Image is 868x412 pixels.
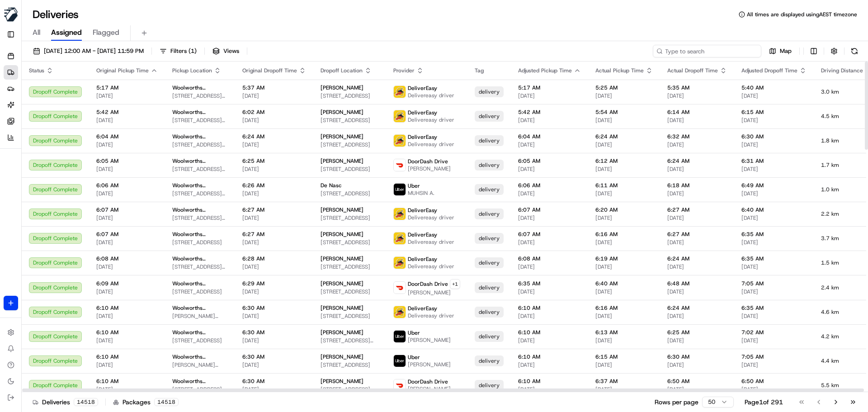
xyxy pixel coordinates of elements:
span: delivery [479,113,500,120]
img: uber-new-logo.jpeg [394,355,406,367]
span: delivery [479,88,500,95]
span: [DATE] [741,214,807,222]
span: Woolworths Supermarket NZ - [GEOGRAPHIC_DATA] [172,182,228,189]
span: [PERSON_NAME] [408,361,451,368]
span: Woolworths Supermarket [GEOGRAPHIC_DATA] - [GEOGRAPHIC_DATA] [172,157,228,165]
span: Uber [408,354,420,361]
span: [DATE] [667,214,727,222]
span: 1.8 km [821,137,863,144]
span: [DATE] [96,117,158,124]
span: [DATE] [518,92,581,99]
span: delivery [479,333,500,340]
span: 6:20 AM [595,206,653,213]
span: 6:04 AM [96,133,158,140]
button: Refresh [848,45,861,57]
span: 5:37 AM [242,84,306,91]
span: [PERSON_NAME][STREET_ADDRESS] [172,313,228,320]
span: [PERSON_NAME][GEOGRAPHIC_DATA], [GEOGRAPHIC_DATA] [172,361,228,369]
span: 6:26 AM [242,182,306,189]
span: All times are displayed using AEST timezone [747,11,857,18]
span: DeliverEasy [408,133,437,141]
span: 5:17 AM [518,84,581,91]
span: 5:42 AM [518,109,581,116]
span: [DATE] [242,214,306,222]
span: delivery [479,259,500,266]
span: [DATE] [96,313,158,320]
span: Adjusted Dropoff Time [741,67,797,74]
span: [DATE] [595,313,653,320]
span: 6:14 AM [667,109,727,116]
span: 6:04 AM [518,133,581,140]
span: 5:17 AM [96,84,158,91]
span: [STREET_ADDRESS] [172,288,228,295]
span: [PERSON_NAME] [408,165,451,172]
span: [PERSON_NAME] [321,255,363,262]
span: [DATE] [96,337,158,344]
span: 6:30 AM [242,378,306,385]
span: 6:40 AM [595,280,653,287]
span: 6:27 AM [667,206,727,213]
button: MILKRUN [4,4,18,25]
span: [STREET_ADDRESS] [321,214,379,222]
span: [STREET_ADDRESS] [172,239,228,246]
span: [DATE] [595,263,653,270]
span: [DATE] [595,361,653,369]
span: 6:10 AM [518,378,581,385]
span: Original Pickup Time [96,67,149,74]
span: [DATE] [518,166,581,173]
span: 4.2 km [821,333,863,340]
span: [DATE] [96,386,158,393]
span: [DATE] [667,92,727,99]
span: Views [223,47,239,55]
span: [DATE] [667,288,727,295]
span: 6:05 AM [96,157,158,165]
span: [STREET_ADDRESS] [321,288,379,295]
span: [DATE] [96,263,158,270]
span: 6:08 AM [518,255,581,262]
span: delivery [479,161,500,169]
span: Woolworths Supermarket NZ - [GEOGRAPHIC_DATA] [172,353,228,360]
span: [DATE] [242,92,306,99]
span: [DATE] [518,239,581,246]
span: [STREET_ADDRESS][PERSON_NAME] [172,117,228,124]
span: DeliverEasy [408,109,437,116]
span: 3.7 km [821,235,863,242]
span: 7:05 AM [741,353,807,360]
span: 6:07 AM [96,206,158,213]
span: [DATE] [741,263,807,270]
img: delivereasy_logo.png [394,110,406,122]
span: 6:15 AM [595,353,653,360]
span: 6:10 AM [518,329,581,336]
span: [DATE] [741,337,807,344]
span: [DATE] [741,166,807,173]
span: 6:35 AM [518,280,581,287]
span: Delivereasy driver [408,92,454,99]
span: 7:02 AM [741,329,807,336]
span: [DATE] [741,361,807,369]
button: Filters(1) [156,45,201,57]
span: [STREET_ADDRESS][PERSON_NAME][PERSON_NAME] [172,190,228,197]
span: Woolworths Supermarket NZ - THE PALMS [172,280,228,287]
span: [STREET_ADDRESS] [321,92,379,99]
span: 4.4 km [821,357,863,365]
span: Adjusted Pickup Time [518,67,572,74]
span: 6:09 AM [96,280,158,287]
span: [PERSON_NAME] [321,353,363,360]
span: [STREET_ADDRESS][PERSON_NAME] [172,166,228,173]
button: Map [765,45,796,57]
span: 5:40 AM [741,84,807,91]
span: De Nasc [321,182,342,189]
span: 6:24 AM [667,157,727,165]
span: Status [29,67,44,74]
span: delivery [479,382,500,389]
span: Assigned [51,27,82,38]
span: [DATE] [518,190,581,197]
span: [PERSON_NAME] [321,304,363,312]
span: 6:27 AM [242,206,306,213]
span: Actual Dropoff Time [667,67,718,74]
span: [DATE] [96,92,158,99]
span: 6:35 AM [741,231,807,238]
span: 6:16 AM [595,231,653,238]
span: [DATE] [595,239,653,246]
span: [DATE] [96,190,158,197]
